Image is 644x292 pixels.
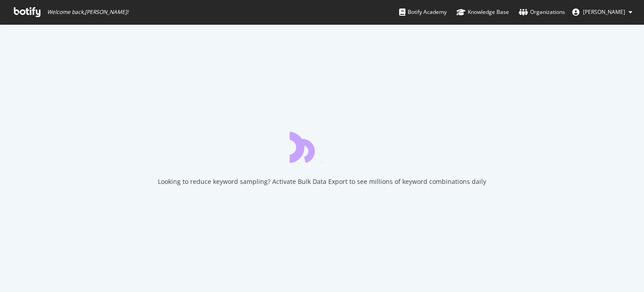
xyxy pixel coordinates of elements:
div: Looking to reduce keyword sampling? Activate Bulk Data Export to see millions of keyword combinat... [158,177,486,186]
div: Organizations [519,8,565,17]
div: Botify Academy [399,8,447,17]
div: animation [290,131,354,163]
button: [PERSON_NAME] [565,5,640,19]
span: Maximilian Pfeiffer [583,8,625,16]
span: Welcome back, [PERSON_NAME] ! [47,9,128,16]
div: Knowledge Base [457,8,509,17]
